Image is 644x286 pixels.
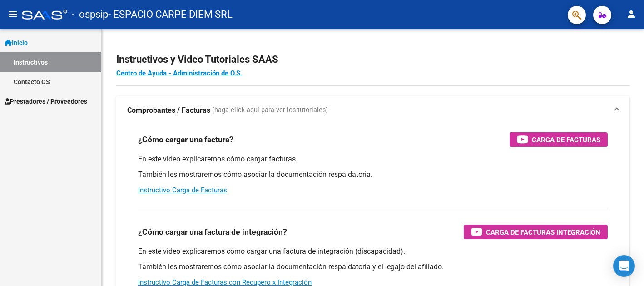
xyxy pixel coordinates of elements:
p: En este video explicaremos cómo cargar facturas. [138,154,608,164]
button: Carga de Facturas [510,132,608,147]
span: Inicio [5,38,28,48]
mat-expansion-panel-header: Comprobantes / Facturas (haga click aquí para ver los tutoriales) [116,96,629,125]
h3: ¿Cómo cargar una factura de integración? [138,226,287,238]
strong: Comprobantes / Facturas [127,105,210,115]
button: Carga de Facturas Integración [464,225,608,239]
p: En este video explicaremos cómo cargar una factura de integración (discapacidad). [138,246,608,256]
h3: ¿Cómo cargar una factura? [138,133,233,146]
span: - ospsip [72,5,108,25]
span: - ESPACIO CARPE DIEM SRL [108,5,233,25]
h2: Instructivos y Video Tutoriales SAAS [116,51,629,68]
p: También les mostraremos cómo asociar la documentación respaldatoria y el legajo del afiliado. [138,262,608,272]
span: Prestadores / Proveedores [5,96,87,106]
a: Centro de Ayuda - Administración de O.S. [116,69,242,77]
mat-icon: person [626,9,637,20]
p: También les mostraremos cómo asociar la documentación respaldatoria. [138,170,608,180]
mat-icon: menu [7,9,18,20]
span: Carga de Facturas [532,134,600,146]
span: (haga click aquí para ver los tutoriales) [212,105,328,115]
a: Instructivo Carga de Facturas [138,186,227,194]
span: Carga de Facturas Integración [486,226,600,238]
div: Open Intercom Messenger [613,255,635,277]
